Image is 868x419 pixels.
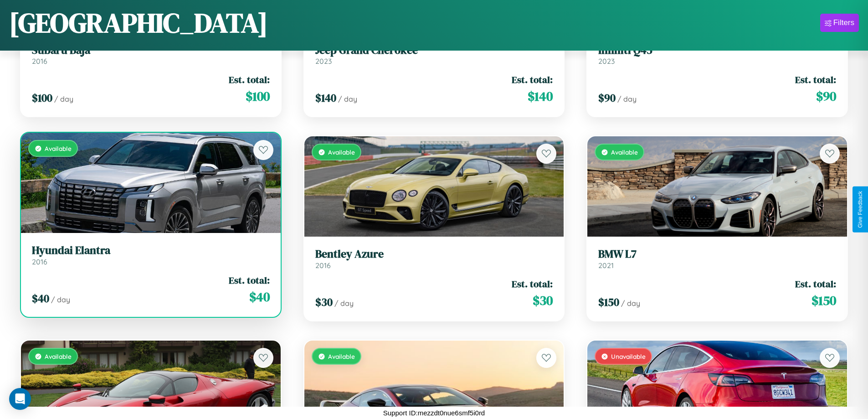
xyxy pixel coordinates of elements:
[9,4,268,41] h1: [GEOGRAPHIC_DATA]
[32,244,270,257] h3: Hyundai Elantra
[54,94,73,103] span: / day
[833,18,854,27] div: Filters
[598,90,616,105] span: $ 90
[598,248,836,270] a: BMW L72021
[533,291,553,310] span: $ 30
[315,90,336,105] span: $ 140
[598,295,619,310] span: $ 150
[246,87,270,105] span: $ 100
[32,257,47,266] span: 2016
[32,90,52,105] span: $ 100
[229,274,270,287] span: Est. total:
[315,295,333,310] span: $ 30
[32,57,47,66] span: 2016
[334,299,354,308] span: / day
[598,248,836,261] h3: BMW L7
[45,352,72,360] span: Available
[611,352,646,360] span: Unavailable
[51,295,70,304] span: / day
[328,148,355,156] span: Available
[528,87,553,105] span: $ 140
[229,73,270,86] span: Est. total:
[617,94,637,103] span: / day
[795,73,836,86] span: Est. total:
[45,145,72,152] span: Available
[32,291,49,306] span: $ 40
[812,291,836,310] span: $ 150
[512,277,553,290] span: Est. total:
[32,244,270,266] a: Hyundai Elantra2016
[383,407,485,419] p: Support ID: mezzdt0nue6smf5i0rd
[315,44,553,66] a: Jeep Grand Cherokee2023
[315,248,553,261] h3: Bentley Azure
[249,288,270,306] span: $ 40
[611,148,638,156] span: Available
[857,191,863,228] div: Give Feedback
[598,261,614,270] span: 2021
[315,57,332,66] span: 2023
[315,248,553,270] a: Bentley Azure2016
[816,87,836,105] span: $ 90
[820,14,859,32] button: Filters
[32,44,270,66] a: Subaru Baja2016
[598,44,836,66] a: Infiniti Q452023
[328,352,355,360] span: Available
[598,57,615,66] span: 2023
[512,73,553,86] span: Est. total:
[621,299,640,308] span: / day
[315,261,331,270] span: 2016
[338,94,357,103] span: / day
[795,277,836,290] span: Est. total:
[9,388,31,410] div: Open Intercom Messenger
